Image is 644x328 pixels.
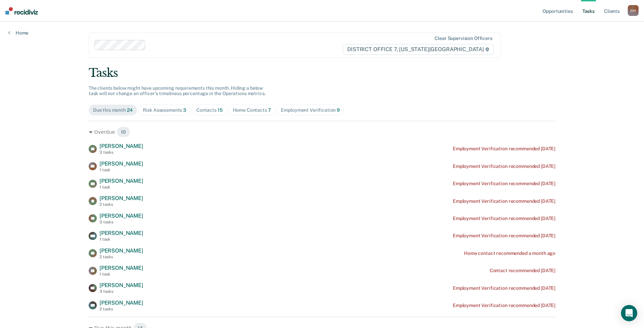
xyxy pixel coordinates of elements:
div: 2 tasks [99,307,143,311]
div: 2 tasks [99,202,143,207]
span: [PERSON_NAME] [99,300,143,306]
span: [PERSON_NAME] [99,160,143,167]
div: Tasks [89,66,555,80]
div: Employment Verification [281,107,340,113]
span: [PERSON_NAME] [99,178,143,184]
div: 2 tasks [99,255,143,259]
span: [PERSON_NAME] [99,195,143,201]
div: Employment Verification recommended [DATE] [453,285,555,291]
div: Employment Verification recommended [DATE] [453,163,555,169]
div: Due this month [93,107,133,113]
span: [PERSON_NAME] [99,143,143,149]
span: 3 [183,107,186,113]
div: Contacts [196,107,223,113]
div: 3 tasks [99,289,143,294]
div: Employment Verification recommended [DATE] [453,146,555,152]
span: [PERSON_NAME] [99,265,143,271]
span: 10 [116,127,130,137]
button: OH [628,5,639,16]
span: [PERSON_NAME] [99,247,143,254]
div: Contact recommended [DATE] [490,268,555,274]
div: Clear supervision officers [435,36,492,41]
div: 1 task [99,272,143,277]
div: Home contact recommended a month ago [464,250,555,256]
div: 1 task [99,185,143,190]
span: 9 [337,107,340,113]
div: Open Intercom Messenger [621,305,637,321]
div: Employment Verification recommended [DATE] [453,216,555,221]
a: Home [8,30,28,36]
div: Overdue 10 [89,127,555,137]
div: Employment Verification recommended [DATE] [453,233,555,239]
div: Home Contacts [233,107,271,113]
span: DISTRICT OFFICE 7, [US_STATE][GEOGRAPHIC_DATA] [343,44,493,55]
div: Risk Assessments [143,107,186,113]
span: 15 [218,107,223,113]
span: [PERSON_NAME] [99,282,143,288]
img: Recidiviz [5,7,38,15]
span: [PERSON_NAME] [99,230,143,236]
span: 7 [268,107,271,113]
div: 3 tasks [99,220,143,224]
div: Employment Verification recommended [DATE] [453,181,555,187]
span: 24 [127,107,133,113]
div: 3 tasks [99,150,143,155]
div: O H [628,5,639,16]
div: 1 task [99,168,143,172]
span: [PERSON_NAME] [99,213,143,219]
div: Employment Verification recommended [DATE] [453,198,555,204]
span: The clients below might have upcoming requirements this month. Hiding a below task will not chang... [89,85,266,96]
div: 1 task [99,237,143,242]
div: Employment Verification recommended [DATE] [453,303,555,308]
